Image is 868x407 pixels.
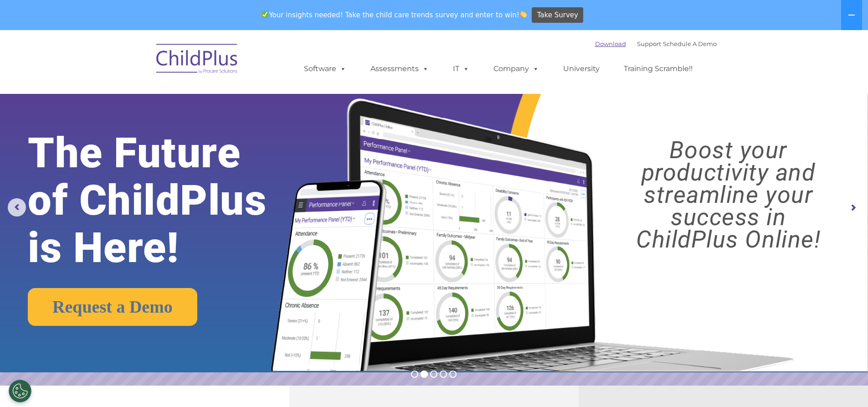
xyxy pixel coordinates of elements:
a: Assessments [361,60,438,78]
a: IT [444,60,478,78]
a: Training Scramble!! [615,60,702,78]
a: Company [484,60,548,78]
a: University [554,60,609,78]
img: 👏 [520,11,527,18]
rs-layer: The Future of ChildPlus is Here! [28,129,305,272]
rs-layer: Boost your productivity and streamline your success in ChildPlus Online! [600,139,857,251]
span: Take Survey [537,7,578,23]
button: Cookies Settings [9,380,31,402]
img: ✅ [262,11,268,18]
font: | [595,40,717,47]
a: Download [595,40,626,47]
a: Support [637,40,661,47]
span: Last name [127,60,154,67]
span: Your insights needed! Take the child care trends survey and enter to win! [258,6,531,24]
a: Schedule A Demo [663,40,717,47]
span: Phone number [127,98,165,104]
a: Request a Demo [28,288,197,326]
img: ChildPlus by Procare Solutions [152,37,243,83]
a: Software [295,60,355,78]
a: Take Survey [532,7,583,23]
